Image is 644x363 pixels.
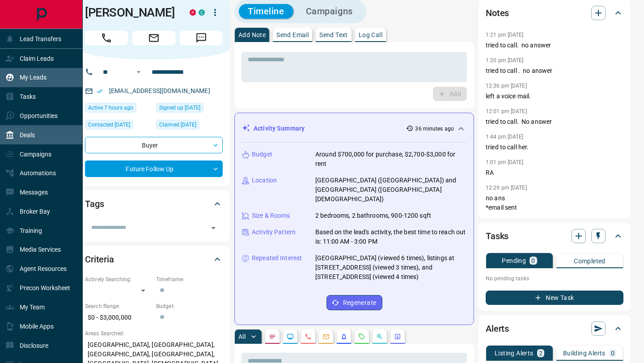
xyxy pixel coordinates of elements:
p: All [238,333,246,340]
p: tried to call . no answer [486,66,623,76]
p: Timeframe: [156,275,223,283]
p: Completed [574,258,606,264]
div: Mon Mar 01 2021 [156,103,223,115]
p: [GEOGRAPHIC_DATA] (viewed 6 times), listings at [STREET_ADDRESS] (viewed 3 times), and [STREET_AD... [315,253,466,282]
h2: Tags [85,197,104,211]
p: [GEOGRAPHIC_DATA] ([GEOGRAPHIC_DATA]) and [GEOGRAPHIC_DATA] ([GEOGRAPHIC_DATA][DEMOGRAPHIC_DATA]) [315,176,466,204]
p: Send Text [319,32,348,38]
p: Size & Rooms [252,211,290,220]
div: Tue Sep 16 2025 [85,103,152,115]
p: Location [252,176,277,185]
p: 36 minutes ago [415,125,454,133]
p: Add Note [238,32,266,38]
div: Buyer [85,137,223,153]
button: Open [207,222,220,234]
p: 12:29 pm [DATE] [486,185,527,191]
p: Around $700,000 for purchase, $2,700-$3,000 for rent [315,150,466,169]
p: Send Email [276,32,309,38]
div: Tue Jun 03 2025 [156,120,223,132]
p: Actively Searching: [85,275,152,283]
p: Activity Pattern [252,228,296,237]
p: 2 [539,350,542,356]
svg: Opportunities [376,333,383,340]
p: no ans *email sent [486,194,623,212]
div: Alerts [486,318,623,339]
svg: Email Verified [97,88,103,94]
button: Open [133,67,144,77]
p: RA [486,168,623,177]
p: tried to call. no answer [486,41,623,50]
svg: Listing Alerts [340,333,347,340]
p: Search Range: [85,302,152,310]
div: property.ca [190,9,196,16]
div: condos.ca [199,9,205,16]
button: Campaigns [297,4,362,19]
p: 12:36 pm [DATE] [486,83,527,89]
div: Future Follow Up [85,160,223,177]
svg: Lead Browsing Activity [287,333,294,340]
p: 0 [611,350,614,356]
p: Areas Searched: [85,329,223,338]
div: Activity Summary36 minutes ago [242,120,466,137]
p: tried to call her. [486,143,623,152]
svg: Notes [269,333,276,340]
div: Criteria [85,249,223,270]
p: Listing Alerts [495,350,534,356]
p: Pending [502,257,526,264]
p: 1:44 pm [DATE] [486,134,524,140]
div: Notes [486,2,623,24]
p: Based on the lead's activity, the best time to reach out is: 11:00 AM - 3:00 PM [315,228,466,246]
span: Contacted [DATE] [88,120,130,129]
span: Call [85,31,128,45]
button: Timeline [239,4,293,19]
h2: Tasks [486,229,508,243]
svg: Emails [322,333,330,340]
p: Activity Summary [254,124,305,133]
p: 1:20 pm [DATE] [486,57,524,63]
span: Claimed [DATE] [159,120,196,129]
h2: Alerts [486,321,509,336]
a: [EMAIL_ADDRESS][DOMAIN_NAME] [109,87,210,94]
p: 2 bedrooms, 2 bathrooms, 900-1200 sqft [315,211,431,220]
h2: Criteria [85,252,114,266]
span: Signed up [DATE] [159,103,200,112]
p: tried to call. No answer [486,117,623,127]
p: Log Call [359,32,382,38]
svg: Requests [358,333,365,340]
div: Tags [85,193,223,215]
button: New Task [486,291,623,305]
span: Message [180,31,223,45]
p: left a voice mail. [486,92,623,101]
p: No pending tasks [486,272,623,285]
p: Budget [252,150,272,159]
div: Tue Jun 03 2025 [85,120,152,132]
div: Tasks [486,225,623,247]
p: Building Alerts [563,350,606,356]
button: Regenerate [326,295,382,310]
p: 0 [531,257,535,264]
p: Repeated Interest [252,253,302,263]
span: Active 7 hours ago [88,103,133,112]
p: 12:01 pm [DATE] [486,108,527,114]
p: 1:21 pm [DATE] [486,32,524,38]
svg: Calls [305,333,312,340]
p: Budget: [156,302,223,310]
h2: Notes [486,6,509,20]
svg: Agent Actions [394,333,401,340]
p: $0 - $3,000,000 [85,310,152,325]
h1: [PERSON_NAME] [85,5,176,20]
span: Email [132,31,175,45]
p: 1:01 pm [DATE] [486,159,524,165]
